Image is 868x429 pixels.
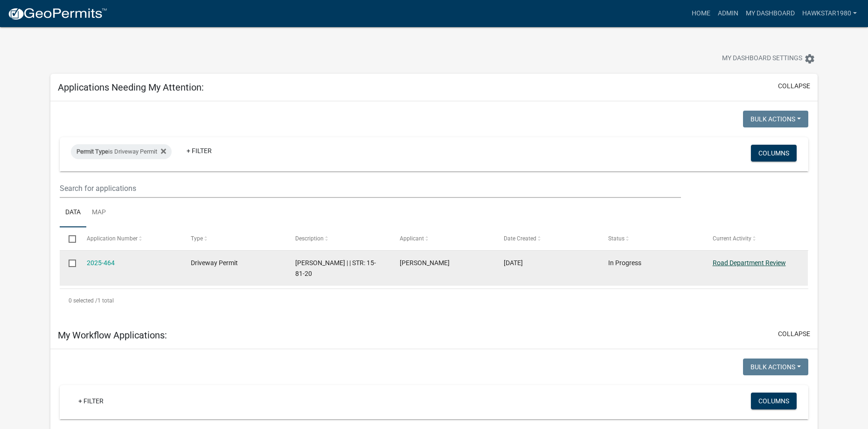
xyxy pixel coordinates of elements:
[87,235,138,242] span: Application Number
[688,5,714,22] a: Home
[400,259,450,267] span: Brian Broderick
[69,297,97,304] span: 0 selected /
[58,330,167,341] h5: My Workflow Applications:
[743,111,808,127] button: Bulk Actions
[295,259,376,277] span: Brian Broderick | | STR: 15-81-20
[799,5,861,22] a: Hawkstar1980
[60,227,77,250] datatable-header-cell: Select
[722,53,802,64] span: My Dashboard Settings
[714,5,742,22] a: Admin
[743,359,808,375] button: Bulk Actions
[191,259,238,267] span: Driveway Permit
[179,142,219,159] a: + Filter
[58,82,204,93] h5: Applications Needing My Attention:
[751,393,797,409] button: Columns
[608,235,625,242] span: Status
[77,227,182,250] datatable-header-cell: Application Number
[742,5,799,22] a: My Dashboard
[295,235,324,242] span: Description
[778,329,810,339] button: collapse
[608,259,641,267] span: In Progress
[504,259,523,267] span: 10/08/2025
[390,227,495,250] datatable-header-cell: Applicant
[286,227,391,250] datatable-header-cell: Description
[60,198,86,228] a: Data
[60,289,808,312] div: 1 total
[87,259,115,267] a: 2025-464
[713,259,786,267] a: Road Department Review
[71,393,111,409] a: + Filter
[400,235,424,242] span: Applicant
[76,148,108,155] span: Permit Type
[495,227,599,250] datatable-header-cell: Date Created
[191,235,203,242] span: Type
[599,227,704,250] datatable-header-cell: Status
[715,49,823,68] button: My Dashboard Settingssettings
[713,235,751,242] span: Current Activity
[703,227,808,250] datatable-header-cell: Current Activity
[50,101,818,321] div: collapse
[504,235,536,242] span: Date Created
[182,227,286,250] datatable-header-cell: Type
[86,198,111,228] a: Map
[71,144,172,159] div: is Driveway Permit
[778,81,810,91] button: collapse
[804,53,815,64] i: settings
[751,145,797,162] button: Columns
[60,179,681,198] input: Search for applications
